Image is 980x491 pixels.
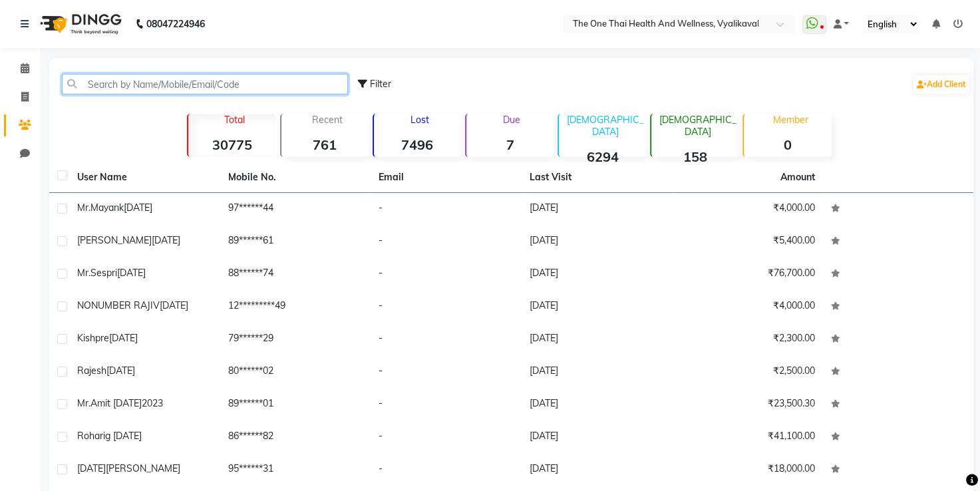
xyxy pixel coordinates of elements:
td: [DATE] [522,226,673,258]
span: [DATE] [109,332,138,344]
span: [PERSON_NAME] [106,462,180,474]
p: [DEMOGRAPHIC_DATA] [564,114,646,138]
span: 2023 [142,397,163,409]
span: Mr.Mayank [77,202,124,214]
span: kishpre [77,332,109,344]
td: ₹5,400.00 [672,226,823,258]
td: - [371,389,522,421]
p: Due [469,114,554,126]
td: [DATE] [522,389,673,421]
strong: 7496 [374,136,461,153]
td: - [371,291,522,323]
span: [DATE] [152,234,180,246]
span: [DATE] [124,202,152,214]
b: 08047224946 [146,5,205,43]
p: Recent [287,114,369,126]
img: logo [34,5,125,43]
p: Total [194,114,275,126]
td: ₹4,000.00 [672,193,823,226]
td: [DATE] [522,258,673,291]
td: [DATE] [522,421,673,454]
th: Mobile No. [220,162,371,193]
td: - [371,421,522,454]
td: [DATE] [522,454,673,486]
p: Member [749,114,831,126]
span: rohar [77,430,103,442]
td: - [371,454,522,486]
p: Lost [379,114,461,126]
td: ₹2,500.00 [672,356,823,389]
span: [PERSON_NAME] [77,234,152,246]
span: rajesh [77,365,106,377]
strong: 7 [466,136,554,153]
td: ₹2,300.00 [672,323,823,356]
td: [DATE] [522,291,673,323]
span: NONUMBER RAJIV [77,299,160,311]
td: ₹23,500.30 [672,389,823,421]
th: Email [371,162,522,193]
strong: 0 [744,136,831,153]
strong: 158 [651,148,738,165]
td: [DATE] [522,323,673,356]
td: [DATE] [522,193,673,226]
span: Mr.Amit [DATE] [77,397,142,409]
p: [DEMOGRAPHIC_DATA] [657,114,738,138]
strong: 30775 [188,136,275,153]
a: Add Client [913,75,969,94]
input: Search by Name/Mobile/Email/Code [62,74,348,94]
span: Mr.Sespri [77,267,117,279]
td: - [371,356,522,389]
strong: 6294 [559,148,646,165]
th: User Name [69,162,220,193]
span: [DATE] [77,462,106,474]
td: - [371,323,522,356]
td: - [371,258,522,291]
td: - [371,193,522,226]
span: [DATE] [117,267,146,279]
span: [DATE] [106,365,135,377]
th: Last Visit [522,162,673,193]
span: ig [DATE] [103,430,142,442]
td: ₹18,000.00 [672,454,823,486]
strong: 761 [281,136,369,153]
th: Amount [772,162,823,192]
td: ₹4,000.00 [672,291,823,323]
td: ₹41,100.00 [672,421,823,454]
td: [DATE] [522,356,673,389]
span: Filter [370,78,391,90]
td: - [371,226,522,258]
td: ₹76,700.00 [672,258,823,291]
span: [DATE] [160,299,188,311]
